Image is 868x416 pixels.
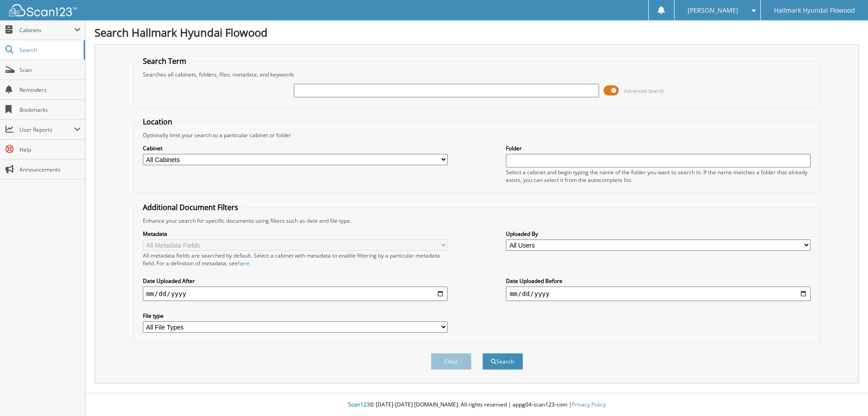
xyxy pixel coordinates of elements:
[19,26,74,34] span: Cabinets
[143,144,448,152] label: Cabinet
[9,4,77,16] img: scan123-logo-white.svg
[19,126,74,134] span: User Reports
[143,312,448,320] label: File type
[482,353,523,370] button: Search
[506,168,811,184] div: Select a cabinet and begin typing the name of the folder you want to search in. If the name match...
[138,117,177,127] legend: Location
[19,106,80,114] span: Bookmarks
[572,401,606,408] a: Privacy Policy
[138,202,243,212] legend: Additional Document Filters
[19,86,80,94] span: Reminders
[19,46,79,54] span: Search
[624,87,664,94] span: Advanced Search
[823,373,868,416] iframe: Chat Widget
[688,8,738,13] span: [PERSON_NAME]
[138,217,816,225] div: Enhance your search for specific documents using filters such as date and file type.
[138,71,816,78] div: Searches all cabinets, folders, files, metadata, and keywords
[138,56,191,66] legend: Search Term
[85,394,868,416] div: © [DATE]-[DATE] [DOMAIN_NAME]. All rights reserved | appg04-scan123-com |
[19,66,80,74] span: Scan
[774,8,855,13] span: Hallmark Hyundai Flowood
[143,277,448,285] label: Date Uploaded After
[506,287,811,301] input: end
[143,252,448,267] div: All metadata fields are searched by default. Select a cabinet with metadata to enable filtering b...
[143,287,448,301] input: start
[94,25,859,40] h1: Search Hallmark Hyundai Flowood
[506,144,811,152] label: Folder
[348,401,370,408] span: Scan123
[238,259,250,267] a: here
[19,146,80,153] span: Help
[138,131,816,139] div: Optionally limit your search to a particular cabinet or folder
[19,166,80,173] span: Announcements
[506,230,811,238] label: Uploaded By
[506,277,811,285] label: Date Uploaded Before
[143,230,448,238] label: Metadata
[431,353,472,370] button: Clear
